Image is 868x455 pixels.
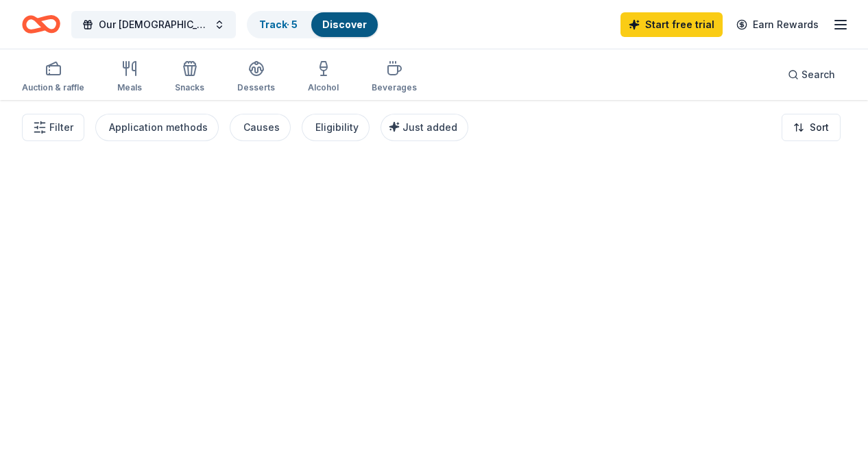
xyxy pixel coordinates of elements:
button: Desserts [237,55,275,100]
div: Beverages [372,82,417,93]
div: Desserts [237,82,275,93]
span: Sort [810,119,829,136]
div: Auction & raffle [22,82,84,93]
div: Application methods [109,119,208,136]
div: Eligibility [315,119,359,136]
span: Search [801,66,835,83]
a: Discover [322,19,367,30]
button: Filter [22,114,84,141]
a: Start free trial [620,12,723,37]
button: Application methods [95,114,219,141]
a: Track· 5 [259,19,298,30]
button: Our [DEMOGRAPHIC_DATA] of Fatima Sundancer Gala [71,11,236,38]
button: Sort [782,114,841,141]
div: Snacks [175,82,204,93]
div: Alcohol [308,82,339,93]
span: Our [DEMOGRAPHIC_DATA] of Fatima Sundancer Gala [99,16,208,33]
button: Auction & raffle [22,55,84,100]
a: Home [22,8,60,40]
span: Just added [402,121,457,133]
div: Causes [243,119,280,136]
a: Earn Rewards [728,12,827,37]
button: Beverages [372,55,417,100]
button: Snacks [175,55,204,100]
button: Eligibility [302,114,370,141]
button: Track· 5Discover [247,11,379,38]
span: Filter [49,119,73,136]
button: Alcohol [308,55,339,100]
div: Meals [117,82,142,93]
button: Causes [230,114,291,141]
button: Search [777,61,846,88]
button: Just added [381,114,468,141]
button: Meals [117,55,142,100]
